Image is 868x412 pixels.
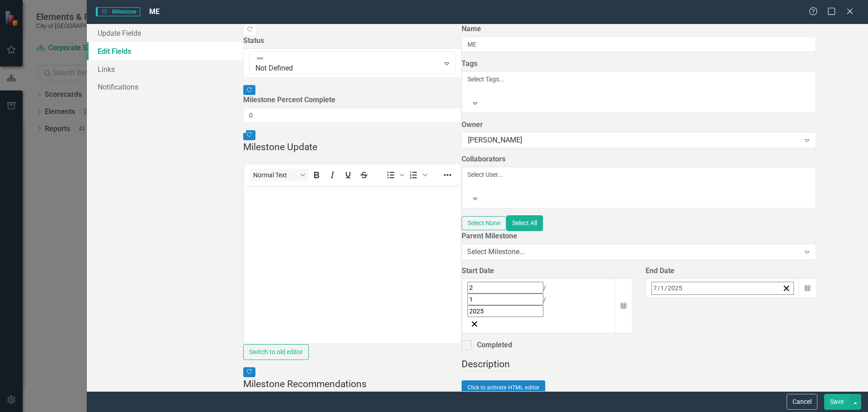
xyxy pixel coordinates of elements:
[824,394,849,410] button: Save
[462,24,816,34] label: Name
[467,170,810,179] div: Select User...
[543,284,546,291] span: /
[243,95,462,105] label: Milestone Percent Complete
[149,7,160,16] span: ME
[87,60,243,78] a: Links
[467,75,810,84] div: Select Tags...
[506,215,543,231] button: Select All
[653,282,657,294] input: mm
[309,169,324,181] button: Bold
[87,42,243,60] a: Edit Fields
[87,78,243,96] a: Notifications
[325,169,340,181] button: Italic
[462,37,816,52] input: Milestone Name
[356,169,372,181] button: Strikethrough
[243,344,309,360] button: Switch to old editor
[440,169,455,181] button: Reveal or hide additional toolbar items
[383,169,406,181] div: Bullet list
[255,54,264,63] img: Not Defined
[250,169,308,181] button: Block Normal Text
[462,266,632,276] div: Start Date
[462,216,506,230] button: Select None
[462,357,816,371] legend: Description
[253,171,297,179] span: Normal Text
[87,24,243,42] a: Update Fields
[462,380,545,395] button: Click to activate HTML editor
[787,394,817,410] button: Cancel
[462,231,816,242] label: Parent Milestone
[657,284,660,292] span: /
[243,140,462,154] legend: Milestone Update
[667,282,683,294] input: yyyy
[467,247,525,257] div: Select Milestone...
[243,36,462,46] label: Status
[340,169,356,181] button: Underline
[665,284,667,292] span: /
[244,185,461,343] iframe: Rich Text Area
[468,135,800,146] div: [PERSON_NAME]
[477,340,512,350] div: Completed
[406,169,429,181] div: Numbered list
[96,7,140,16] span: Milestone
[243,377,462,391] legend: Milestone Recommendations
[462,120,816,130] label: Owner
[646,266,816,276] div: End Date
[543,296,546,303] span: /
[462,59,816,69] label: Tags
[462,154,816,165] label: Collaborators
[660,282,665,294] input: dd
